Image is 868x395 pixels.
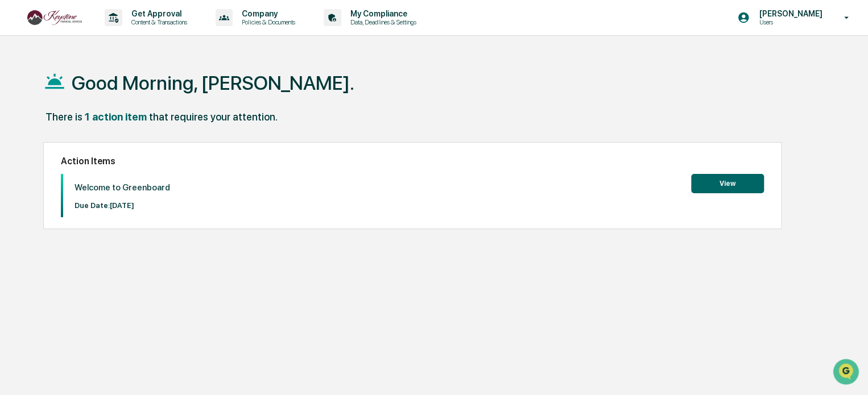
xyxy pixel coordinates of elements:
[11,166,20,175] div: 🔎
[72,72,354,94] h1: Good Morning, [PERSON_NAME].
[149,111,278,123] div: that requires your attention.
[7,139,78,159] a: 🖐️Preclearance
[46,111,82,123] div: There is
[233,9,301,18] p: Company
[341,9,422,18] p: My Compliance
[61,156,764,167] h2: Action Items
[11,87,32,107] img: 1746055101610-c473b297-6a78-478c-a979-82029cc54cd1
[23,165,72,176] span: Data Lookup
[94,143,141,155] span: Attestations
[78,139,146,159] a: 🗄️Attestations
[39,98,144,107] div: We're available if you need us!
[11,24,207,42] p: How can we help?
[750,9,828,18] p: [PERSON_NAME]
[691,177,764,188] a: View
[27,10,82,26] img: logo
[750,18,828,26] p: Users
[7,160,76,181] a: 🔎Data Lookup
[39,87,187,98] div: Start new chat
[23,143,73,155] span: Preclearance
[82,144,92,153] div: 🗄️
[691,174,764,193] button: View
[122,18,193,26] p: Content & Transactions
[193,90,207,104] button: Start new chat
[233,18,301,26] p: Policies & Documents
[113,193,138,201] span: Pylon
[85,111,147,123] div: 1 action item
[75,201,170,210] p: Due Date: [DATE]
[341,18,422,26] p: Data, Deadlines & Settings
[122,9,193,18] p: Get Approval
[11,144,20,153] div: 🖐️
[832,357,862,388] iframe: Open customer support
[75,182,170,193] p: Welcome to Greenboard
[80,192,138,201] a: Powered byPylon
